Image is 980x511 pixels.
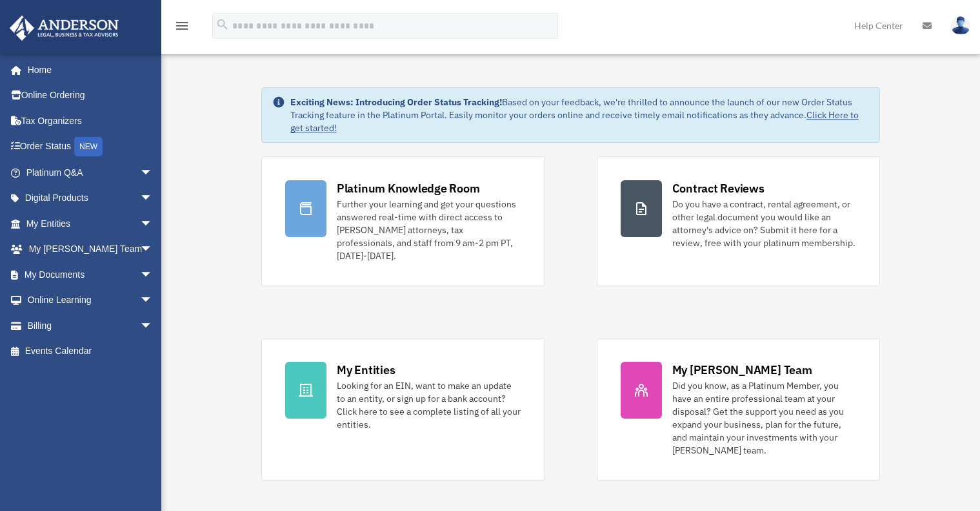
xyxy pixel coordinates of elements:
[9,134,172,160] a: Order StatusNEW
[140,287,166,314] span: arrow_drop_down
[9,287,172,313] a: Online Learningarrow_drop_down
[337,180,480,196] div: Platinum Knowledge Room
[140,160,166,186] span: arrow_drop_down
[597,156,881,286] a: Contract Reviews Do you have a contract, rental agreement, or other legal document you would like...
[9,83,172,109] a: Online Ordering
[261,338,545,481] a: My Entities Looking for an EIN, want to make an update to an entity, or sign up for a bank accoun...
[174,18,190,34] i: menu
[174,23,190,34] a: menu
[140,262,166,288] span: arrow_drop_down
[9,339,172,364] a: Events Calendar
[140,185,166,212] span: arrow_drop_down
[337,379,521,431] div: Looking for an EIN, want to make an update to an entity, or sign up for a bank account? Click her...
[672,198,857,249] div: Do you have a contract, rental agreement, or other legal document you would like an attorney's ad...
[672,362,812,378] div: My [PERSON_NAME] Team
[140,236,166,263] span: arrow_drop_down
[9,160,172,185] a: Platinum Q&Aarrow_drop_down
[9,313,172,339] a: Billingarrow_drop_down
[9,108,172,134] a: Tax Organizers
[140,313,166,339] span: arrow_drop_down
[9,185,172,211] a: Digital Productsarrow_drop_down
[290,96,502,108] strong: Exciting News: Introducing Order Status Tracking!
[672,379,857,457] div: Did you know, as a Platinum Member, you have an entire professional team at your disposal? Get th...
[951,16,970,35] img: User Pic
[140,211,166,237] span: arrow_drop_down
[597,338,881,481] a: My [PERSON_NAME] Team Did you know, as a Platinum Member, you have an entire professional team at...
[261,156,545,286] a: Platinum Knowledge Room Further your learning and get your questions answered real-time with dire...
[337,362,395,378] div: My Entities
[74,137,103,156] div: NEW
[672,180,765,196] div: Contract Reviews
[290,109,859,134] a: Click Here to get started!
[6,16,123,41] img: Anderson Advisors Platinum Portal
[290,96,869,134] div: Based on your feedback, we're thrilled to announce the launch of our new Order Status Tracking fe...
[9,262,172,287] a: My Documentsarrow_drop_down
[9,211,172,236] a: My Entitiesarrow_drop_down
[9,236,172,262] a: My [PERSON_NAME] Teamarrow_drop_down
[337,198,521,262] div: Further your learning and get your questions answered real-time with direct access to [PERSON_NAM...
[9,57,166,83] a: Home
[215,17,230,32] i: search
